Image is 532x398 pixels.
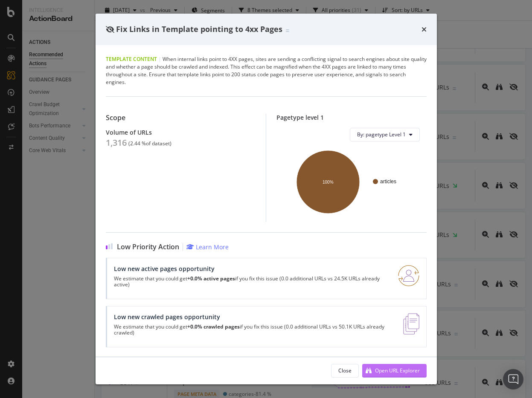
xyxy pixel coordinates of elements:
button: By: pagetype Level 1 [350,128,420,141]
div: Scope [106,114,256,122]
svg: A chart. [283,148,420,215]
div: Low new crawled pages opportunity [114,313,393,320]
div: 1,316 [106,138,127,148]
strong: +0.0% active pages [187,275,235,282]
div: modal [96,14,437,384]
button: Close [331,364,359,378]
a: Learn More [186,243,229,251]
span: Low Priority Action [117,243,179,251]
div: Learn More [196,243,229,251]
div: ( 2.44 % of dataset ) [128,141,172,147]
div: Low new active pages opportunity [114,265,388,272]
p: We estimate that you could get if you fix this issue (0.0 additional URLs vs 24.5K URLs already a... [114,276,388,288]
div: eye-slash [106,26,114,33]
text: 100% [323,179,334,184]
text: articles [380,179,396,185]
img: Equal [286,29,289,32]
div: Close [338,367,352,374]
div: When internal links point to 4XX pages, sites are sending a conflicting signal to search engines ... [106,55,427,86]
span: Fix Links in Template pointing to 4xx Pages [116,24,282,34]
div: Volume of URLs [106,129,256,136]
div: Pagetype level 1 [276,114,427,121]
img: RO06QsNG.png [398,265,419,286]
button: Open URL Explorer [362,364,427,378]
span: | [158,55,161,63]
img: e5DMFwAAAABJRU5ErkJggg== [403,313,419,335]
span: Template Content [106,55,157,63]
div: Open Intercom Messenger [503,369,523,389]
div: times [422,24,427,35]
strong: +0.0% crawled pages [187,323,240,330]
p: We estimate that you could get if you fix this issue (0.0 additional URLs vs 50.1K URLs already c... [114,324,393,336]
div: Open URL Explorer [375,367,420,374]
span: By: pagetype Level 1 [357,131,406,138]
